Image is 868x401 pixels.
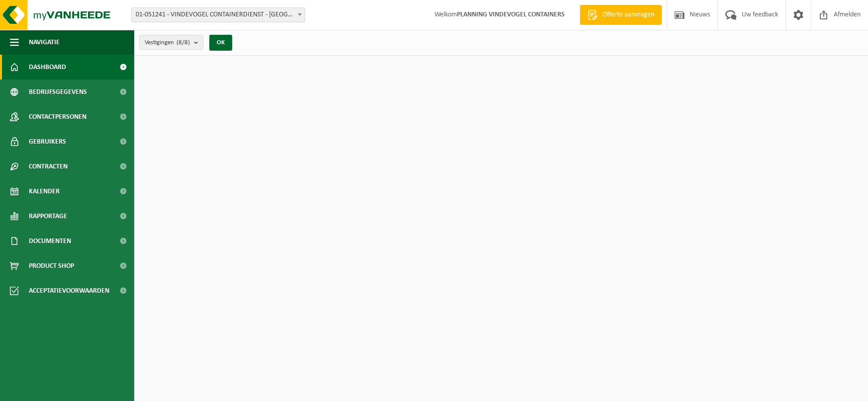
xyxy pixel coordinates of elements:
[5,379,166,401] iframe: chat widget
[29,129,66,154] span: Gebruikers
[145,35,190,50] span: Vestigingen
[580,5,662,25] a: Offerte aanvragen
[29,278,109,303] span: Acceptatievoorwaarden
[29,80,87,104] span: Bedrijfsgegevens
[600,10,657,20] span: Offerte aanvragen
[29,104,87,129] span: Contactpersonen
[457,11,565,18] strong: PLANNING VINDEVOGEL CONTAINERS
[29,179,60,204] span: Kalender
[29,229,71,253] span: Documenten
[132,8,305,22] span: 01-051241 - VINDEVOGEL CONTAINERDIENST - OUDENAARDE - OUDENAARDE
[139,35,203,50] button: Vestigingen(8/8)
[29,253,74,278] span: Product Shop
[209,35,232,51] button: OK
[29,55,66,80] span: Dashboard
[176,39,190,46] count: (8/8)
[29,204,67,229] span: Rapportage
[29,30,60,55] span: Navigatie
[29,154,68,179] span: Contracten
